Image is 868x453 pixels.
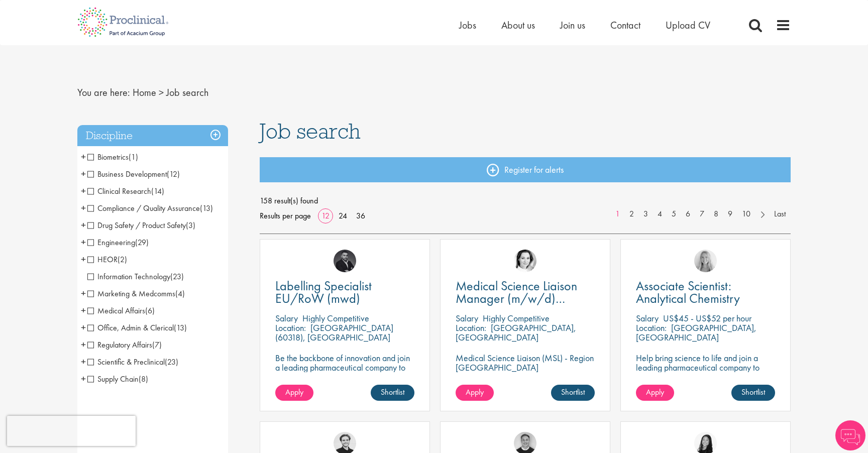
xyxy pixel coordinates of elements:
p: US$45 - US$52 per hour [663,312,751,324]
span: + [81,200,86,215]
span: Salary [636,312,659,324]
span: 158 result(s) found [260,193,791,208]
a: 36 [353,210,369,221]
span: Marketing & Medcomms [87,288,185,299]
span: Apply [466,387,484,397]
span: + [81,252,86,267]
a: Shortlist [731,385,775,401]
span: > [159,86,164,99]
span: You are here: [77,86,130,99]
span: Biometrics [87,152,129,162]
span: (3) [186,220,195,231]
span: Engineering [87,237,135,248]
a: 1 [610,208,625,220]
a: 3 [638,208,653,220]
p: Help bring science to life and join a leading pharmaceutical company to play a key role in delive... [636,353,775,401]
span: Labelling Specialist EU/RoW (mwd) [275,277,372,307]
span: Scientific & Preclinical [87,357,165,367]
span: (23) [165,357,178,367]
p: [GEOGRAPHIC_DATA], [GEOGRAPHIC_DATA] [456,322,576,343]
span: (1) [129,152,138,162]
span: Supply Chain [87,374,139,384]
span: Location: [456,322,486,333]
span: + [81,371,86,386]
span: + [81,166,86,181]
a: Shortlist [371,385,414,401]
a: Labelling Specialist EU/RoW (mwd) [275,280,414,305]
span: Drug Safety / Product Safety [87,220,186,231]
span: (13) [200,203,213,213]
a: Apply [636,385,674,401]
span: + [81,286,86,301]
p: [GEOGRAPHIC_DATA] (60318), [GEOGRAPHIC_DATA] [275,322,393,343]
span: Office, Admin & Clerical [87,322,187,333]
span: Salary [275,312,298,324]
a: 4 [653,208,667,220]
span: Regulatory Affairs [87,339,162,350]
img: Fidan Beqiraj [334,250,356,272]
a: 6 [681,208,695,220]
span: + [81,320,86,335]
a: 2 [624,208,639,220]
span: Location: [275,322,306,333]
span: + [81,217,86,233]
span: Associate Scientist: Analytical Chemistry [636,277,740,307]
span: Apply [285,387,303,397]
span: Medical Affairs [87,305,145,316]
img: Greta Prestel [514,250,536,272]
a: Apply [456,385,494,401]
span: Results per page [260,208,311,223]
span: Upload CV [666,19,710,32]
span: + [81,354,86,369]
span: Information Technology [87,271,170,282]
h3: Discipline [77,125,228,147]
span: Clinical Research [87,186,164,196]
a: Shortlist [551,385,595,401]
span: Information Technology [87,271,184,282]
a: 12 [318,210,333,221]
span: Marketing & Medcomms [87,288,175,299]
span: HEOR [87,254,127,265]
span: Location: [636,322,667,333]
span: (12) [167,169,180,179]
a: Register for alerts [260,157,791,182]
p: Highly Competitive [302,312,369,324]
span: (2) [118,254,127,265]
span: (23) [170,271,184,282]
span: Medical Science Liaison Manager (m/w/d) Nephrologie [456,277,577,319]
span: Job search [166,86,208,99]
span: + [81,149,86,164]
span: Compliance / Quality Assurance [87,203,213,213]
a: Last [769,208,791,220]
a: 24 [335,210,351,221]
a: 10 [737,208,755,220]
span: Biometrics [87,152,138,162]
a: 7 [695,208,709,220]
a: Apply [275,385,313,401]
p: Be the backbone of innovation and join a leading pharmaceutical company to help keep life-changin... [275,353,414,391]
span: Drug Safety / Product Safety [87,220,195,231]
span: Jobs [459,19,476,32]
span: Business Development [87,169,180,179]
span: (8) [139,374,148,384]
a: breadcrumb link [133,86,156,99]
img: Shannon Briggs [694,250,717,272]
span: Regulatory Affairs [87,339,152,350]
span: Salary [456,312,478,324]
span: + [81,235,86,250]
span: + [81,303,86,318]
span: Scientific & Preclinical [87,357,178,367]
a: 9 [723,208,737,220]
span: Engineering [87,237,149,248]
span: HEOR [87,254,118,265]
span: Supply Chain [87,374,148,384]
a: Contact [610,19,640,32]
a: Join us [560,19,585,32]
span: (6) [145,305,155,316]
a: 5 [667,208,681,220]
